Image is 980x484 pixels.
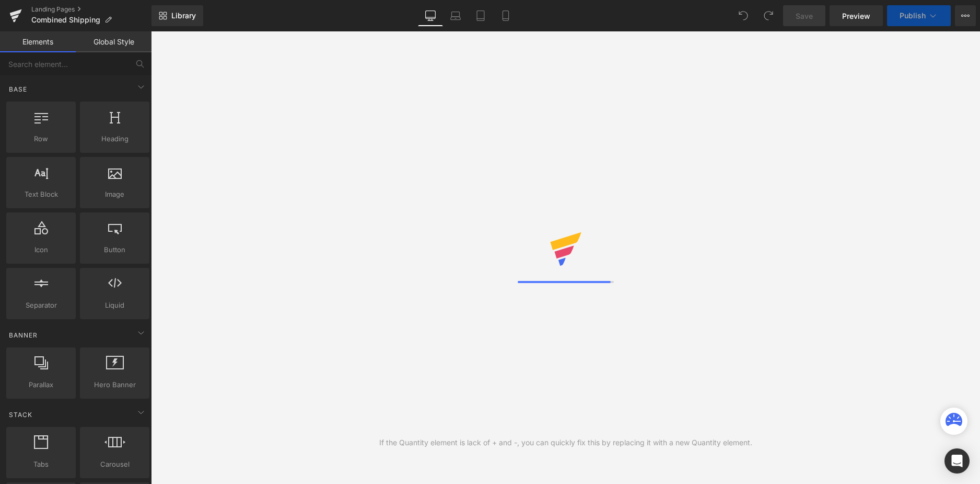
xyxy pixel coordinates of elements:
a: Landing Pages [31,5,151,14]
span: Stack [8,410,33,420]
span: Base [8,84,28,94]
span: Parallax [9,379,73,390]
span: Combined Shipping [31,16,100,24]
span: Preview [842,10,870,21]
span: Icon [9,244,73,255]
span: Tabs [9,459,73,470]
span: Banner [8,330,39,340]
span: Publish [900,12,926,20]
span: Heading [83,133,146,144]
a: New Library [151,5,203,26]
span: Text Block [9,189,73,200]
div: If the Quantity element is lack of + and -, you can quickly fix this by replacing it with a new Q... [379,437,752,448]
span: Save [796,10,813,21]
span: Library [171,11,196,20]
a: Global Style [76,31,151,52]
button: Redo [758,5,779,26]
span: Image [83,189,146,200]
a: Preview [830,5,883,26]
span: Liquid [83,300,146,311]
a: Tablet [468,5,493,26]
span: Button [83,244,146,255]
div: Open Intercom Messenger [944,448,970,474]
a: Laptop [443,5,468,26]
button: Publish [887,5,951,26]
span: Carousel [83,459,146,470]
button: Undo [733,5,754,26]
button: More [955,5,976,26]
span: Separator [9,300,73,311]
span: Hero Banner [83,379,146,390]
a: Mobile [493,5,518,26]
span: Row [9,133,73,144]
a: Desktop [418,5,443,26]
